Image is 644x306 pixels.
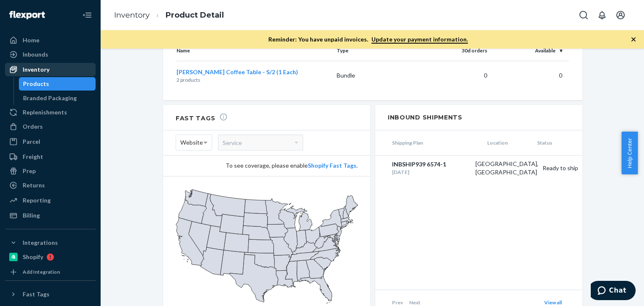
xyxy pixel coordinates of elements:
[23,94,77,102] div: Branded Packaging
[5,48,96,61] a: Inbounds
[375,139,483,146] span: Shipping Plan
[533,139,583,146] span: Status
[23,196,51,205] div: Reporting
[177,41,333,61] th: Name
[5,106,96,119] a: Replenishments
[23,50,48,59] div: Inbounds
[375,156,582,181] a: INBSHIP939 6574-1[DATE][GEOGRAPHIC_DATA], [GEOGRAPHIC_DATA]Ready to ship
[392,299,403,306] span: Prev
[23,167,36,175] div: Prep
[9,11,45,19] img: Flexport logo
[5,63,96,76] a: Inventory
[19,77,96,91] a: Products
[612,7,629,23] button: Open account menu
[23,137,40,146] div: Parcel
[483,139,533,146] span: Location
[375,105,582,130] h2: Inbound Shipments
[591,281,636,302] iframe: Opens a widget where you can chat to one of our agents
[409,299,421,306] span: Next
[23,36,39,44] div: Home
[5,209,96,222] a: Billing
[575,7,592,23] button: Open Search Box
[23,211,40,220] div: Billing
[176,113,228,122] h2: Fast Tags
[544,299,562,306] a: View all
[5,164,96,178] a: Prep
[177,68,298,75] a: [PERSON_NAME] Coffee Table - S/2 (1 Each)
[594,7,610,23] button: Open notifications
[23,290,49,298] div: Fast Tags
[166,10,224,20] a: Product Detail
[491,41,569,61] th: Available
[412,41,491,61] th: 30d orders
[308,162,356,169] a: Shopify Fast Tags
[5,34,96,47] a: Home
[176,161,358,170] div: To see coverage, please enable .
[5,250,96,264] a: Shopify
[471,160,538,176] div: [GEOGRAPHIC_DATA], [GEOGRAPHIC_DATA]
[268,35,468,44] p: Reminder: You have unpaid invoices.
[5,267,96,277] a: Add Integration
[23,80,49,88] div: Products
[114,10,150,20] a: Inventory
[23,268,60,275] div: Add Integration
[23,239,58,247] div: Integrations
[23,253,43,261] div: Shopify
[23,153,43,161] div: Freight
[392,169,471,176] div: [DATE]
[218,135,303,150] div: Service
[177,76,330,83] p: 2 products
[5,236,96,249] button: Integrations
[23,65,49,74] div: Inventory
[79,7,96,23] button: Close Navigation
[19,91,96,105] a: Branded Packaging
[5,135,96,148] a: Parcel
[412,61,491,90] td: 0
[5,194,96,207] a: Reporting
[23,122,43,131] div: Orders
[333,61,412,90] td: Bundle
[621,132,638,174] button: Help Center
[180,135,203,150] span: Website
[5,120,96,133] a: Orders
[333,41,412,61] th: Type
[5,288,96,301] button: Fast Tags
[5,150,96,163] a: Freight
[392,160,471,169] div: INBSHIP939 6574-1
[538,164,582,172] div: Ready to ship
[107,3,231,28] ol: breadcrumbs
[491,61,569,90] td: 0
[5,179,96,192] a: Returns
[23,181,45,189] div: Returns
[23,108,67,117] div: Replenishments
[371,36,468,44] a: Update your payment information.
